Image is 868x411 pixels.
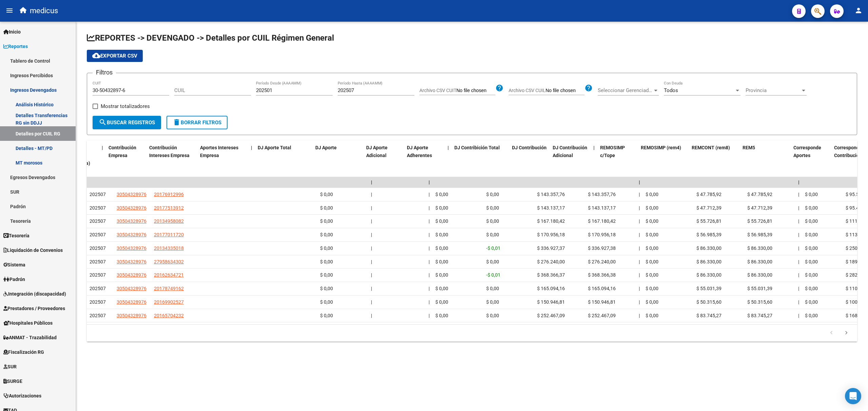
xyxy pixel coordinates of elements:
[200,145,238,158] span: Aportes Intereses Empresa
[639,218,640,224] span: |
[588,245,616,251] span: $ 336.927,38
[154,205,184,211] span: 20177513912
[805,286,818,291] span: $ 0,00
[798,286,799,291] span: |
[149,145,190,158] span: Contribución Intereses Empresa
[99,120,155,126] span: Buscar Registros
[429,179,430,185] span: |
[154,192,184,197] span: 20176912996
[371,232,372,237] span: |
[798,272,799,278] span: |
[429,286,430,291] span: |
[597,140,638,178] datatable-header-cell: REMOSIMP c/Tope
[588,299,616,305] span: $ 150.946,81
[696,299,722,305] span: $ 50.315,60
[429,272,430,278] span: |
[798,313,799,318] span: |
[639,245,640,251] span: |
[154,299,184,305] span: 20169902527
[435,232,448,237] span: $ 0,00
[747,205,772,211] span: $ 47.712,39
[486,218,499,224] span: $ 0,00
[117,313,146,318] span: 30504328976
[593,145,595,150] span: |
[689,140,740,178] datatable-header-cell: REMCONT (rem8)
[90,245,106,251] span: 202507
[696,259,722,264] span: $ 86.330,00
[371,218,372,224] span: |
[90,192,106,197] span: 202507
[3,363,17,370] span: SUR
[3,276,25,283] span: Padrón
[696,218,722,224] span: $ 55.726,81
[553,145,587,158] span: DJ Contribución Adicional
[537,299,565,305] span: $ 150.946,81
[93,116,161,129] button: Buscar Registros
[429,299,430,305] span: |
[747,299,772,305] span: $ 50.315,60
[486,245,500,251] span: -$ 0,01
[99,118,107,126] mat-icon: search
[435,259,448,264] span: $ 0,00
[429,232,430,237] span: |
[448,145,449,150] span: |
[798,218,799,224] span: |
[251,145,252,150] span: |
[30,3,58,18] span: medicus
[805,192,818,197] span: $ 0,00
[486,272,500,278] span: -$ 0,01
[791,140,831,178] datatable-header-cell: Corresponde Aportes
[696,245,722,251] span: $ 86.330,00
[101,102,150,110] span: Mostrar totalizadores
[90,232,106,237] span: 202507
[117,259,146,264] span: 30504328976
[371,272,372,278] span: |
[3,377,22,385] span: SURGE
[3,305,65,312] span: Prestadores / Proveedores
[509,140,550,178] datatable-header-cell: DJ Contribución
[117,272,146,278] span: 30504328976
[435,313,448,318] span: $ 0,00
[793,145,821,158] span: Corresponde Aportes
[154,259,184,264] span: 27958634302
[646,259,658,264] span: $ 0,00
[429,192,430,197] span: |
[646,272,658,278] span: $ 0,00
[429,259,430,264] span: |
[588,232,616,237] span: $ 170.956,18
[537,259,565,264] span: $ 276.240,00
[371,259,372,264] span: |
[537,313,565,318] span: $ 252.467,09
[646,245,658,251] span: $ 0,00
[371,192,372,197] span: |
[805,272,818,278] span: $ 0,00
[696,286,722,291] span: $ 55.031,39
[486,192,499,197] span: $ 0,00
[588,192,616,197] span: $ 143.357,76
[598,87,653,93] span: Seleccionar Gerenciador
[696,272,722,278] span: $ 86.330,00
[639,232,640,237] span: |
[173,120,221,126] span: Borrar Filtros
[117,205,146,211] span: 30504328976
[3,43,28,50] span: Reportes
[696,192,722,197] span: $ 47.785,92
[798,205,799,211] span: |
[371,205,372,211] span: |
[550,140,591,178] datatable-header-cell: DJ Contribución Adicional
[92,53,137,59] span: Exportar CSV
[546,88,585,94] input: Archivo CSV CUIL
[90,205,106,211] span: 202507
[320,259,333,264] span: $ 0,00
[825,329,838,337] a: go to previous page
[646,218,658,224] span: $ 0,00
[320,286,333,291] span: $ 0,00
[404,140,445,178] datatable-header-cell: DJ Aporte Adherentes
[639,272,640,278] span: |
[320,313,333,318] span: $ 0,00
[3,334,57,341] span: ANMAT - Trazabilidad
[537,272,565,278] span: $ 368.366,37
[429,245,430,251] span: |
[747,286,772,291] span: $ 55.031,39
[639,299,640,305] span: |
